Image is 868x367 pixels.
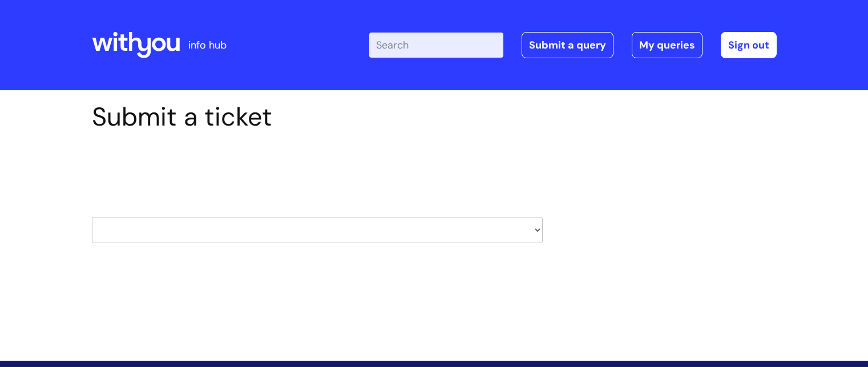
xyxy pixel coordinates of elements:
[92,102,543,132] h1: Submit a ticket
[721,32,777,58] a: Sign out
[369,33,503,58] input: Search
[92,159,543,180] h2: Select issue type
[522,32,613,58] a: Submit a query
[188,36,227,54] p: info hub
[369,32,777,58] div: | -
[632,32,703,58] a: My queries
